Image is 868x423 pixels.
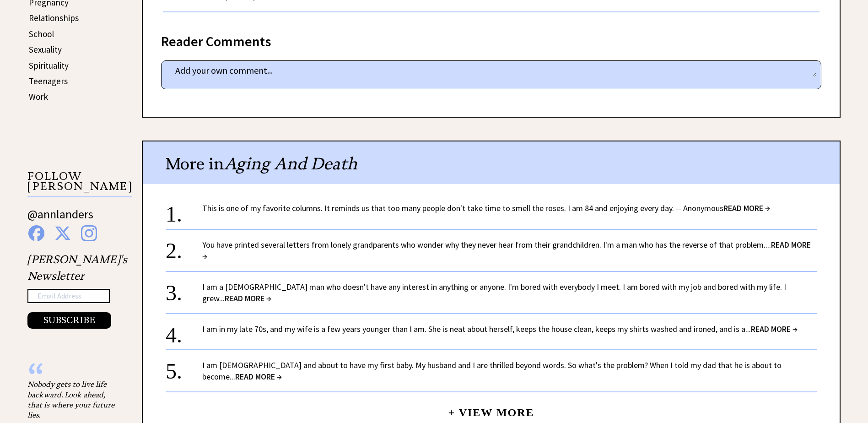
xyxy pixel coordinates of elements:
[54,225,71,241] img: x%20blue.png
[224,153,357,174] span: Aging And Death
[29,76,68,87] a: Teenagers
[202,239,811,261] span: READ MORE →
[27,251,127,329] div: [PERSON_NAME]'s Newsletter
[28,225,44,241] img: facebook%20blue.png
[27,206,93,231] a: @annlanders
[27,312,111,329] button: SUBSCRIBE
[29,44,62,55] a: Sexuality
[225,293,271,304] span: READ MORE →
[29,91,48,102] a: Work
[29,60,69,71] a: Spirituality
[166,202,202,219] div: 1.
[166,359,202,376] div: 5.
[202,360,782,382] a: I am [DEMOGRAPHIC_DATA] and about to have my first baby. My husband and I are thrilled beyond wor...
[235,371,282,382] span: READ MORE →
[202,239,811,261] a: You have printed several letters from lonely grandparents who wonder why they never hear from the...
[202,282,786,304] a: I am a [DEMOGRAPHIC_DATA] man who doesn't have any interest in anything or anyone. I'm bored with...
[81,225,97,241] img: instagram%20blue.png
[161,32,821,46] div: Reader Comments
[751,324,798,334] span: READ MORE →
[27,379,119,420] div: Nobody gets to live life backward. Look ahead, that is where your future lies.
[166,323,202,340] div: 4.
[723,203,770,213] span: READ MORE →
[143,141,840,184] div: More in
[29,28,54,39] a: School
[27,171,132,197] p: FOLLOW [PERSON_NAME]
[27,370,119,379] div: “
[448,399,534,418] a: + View More
[202,203,770,213] a: This is one of my favorite columns. It reminds us that too many people don't take time to smell t...
[202,324,798,334] a: I am in my late 70s, and my wife is a few years younger than I am. She is neat about herself, kee...
[166,239,202,256] div: 2.
[27,289,110,304] input: Email Address
[166,281,202,298] div: 3.
[29,12,79,23] a: Relationships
